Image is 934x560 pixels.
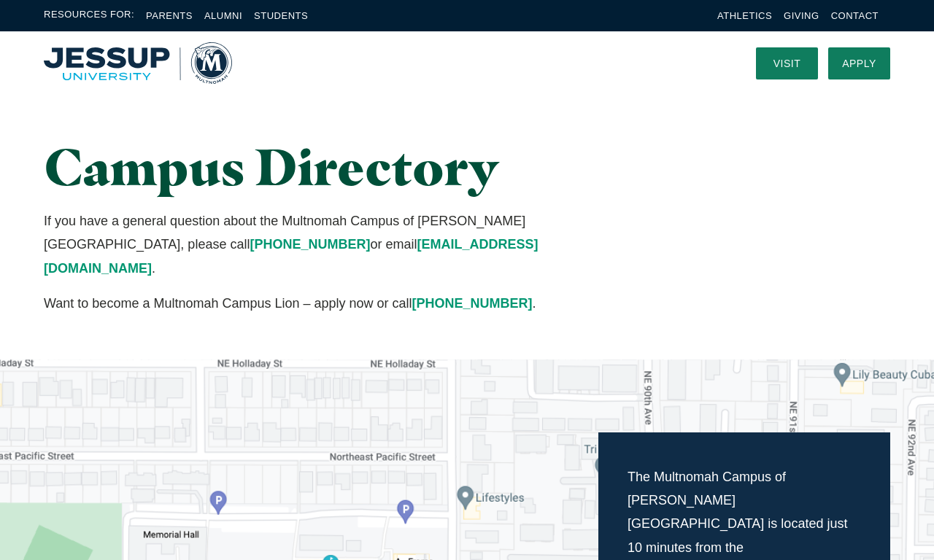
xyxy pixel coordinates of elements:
h1: Campus Directory [44,139,599,195]
p: If you have a general question about the Multnomah Campus of [PERSON_NAME][GEOGRAPHIC_DATA], plea... [44,209,599,280]
a: Home [44,42,232,85]
a: [PHONE_NUMBER] [412,296,533,311]
p: Want to become a Multnomah Campus Lion – apply now or call . [44,292,599,315]
span: Resources For: [44,7,134,24]
a: Giving [784,10,819,21]
a: Alumni [204,10,242,21]
a: Parents [146,10,193,21]
a: Apply [828,47,890,79]
a: [PHONE_NUMBER] [250,237,370,252]
a: Students [254,10,308,21]
a: Contact [831,10,879,21]
a: [EMAIL_ADDRESS][DOMAIN_NAME] [44,237,538,275]
a: Athletics [717,10,772,21]
a: Visit [756,47,818,79]
img: Multnomah University Logo [44,42,232,85]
